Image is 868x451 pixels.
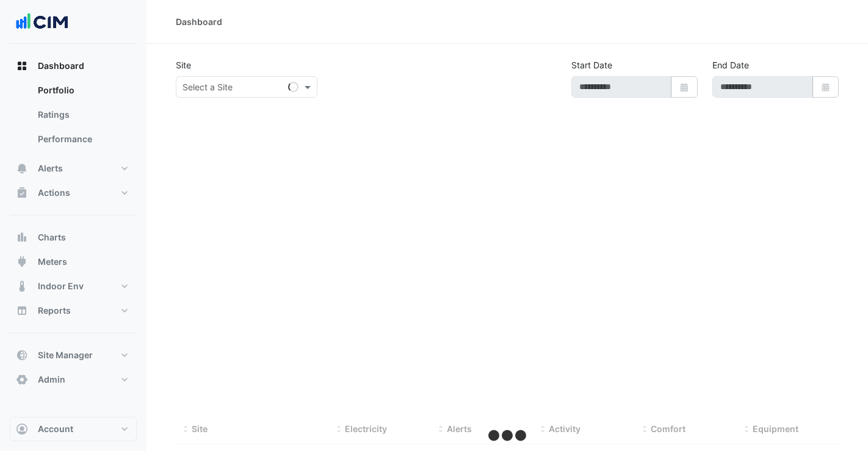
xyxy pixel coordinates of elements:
[38,423,73,435] span: Account
[38,256,67,268] span: Meters
[176,15,222,28] div: Dashboard
[10,181,137,205] button: Actions
[16,162,28,175] app-icon: Alerts
[10,156,137,181] button: Alerts
[10,343,137,367] button: Site Manager
[10,274,137,298] button: Indoor Env
[28,103,137,127] a: Ratings
[38,373,65,386] span: Admin
[38,305,71,317] span: Reports
[15,10,70,34] img: Company Logo
[753,424,798,434] span: Equipment
[16,187,28,199] app-icon: Actions
[10,54,137,78] button: Dashboard
[712,59,749,71] label: End Date
[10,225,137,250] button: Charts
[38,349,93,361] span: Site Manager
[345,424,387,434] span: Electricity
[571,59,612,71] label: Start Date
[16,305,28,317] app-icon: Reports
[16,373,28,386] app-icon: Admin
[16,349,28,361] app-icon: Site Manager
[28,127,137,151] a: Performance
[10,417,137,441] button: Account
[16,280,28,292] app-icon: Indoor Env
[38,187,70,199] span: Actions
[10,250,137,274] button: Meters
[192,424,208,434] span: Site
[38,280,84,292] span: Indoor Env
[10,298,137,323] button: Reports
[16,231,28,244] app-icon: Charts
[16,60,28,72] app-icon: Dashboard
[16,256,28,268] app-icon: Meters
[447,424,472,434] span: Alerts
[38,162,63,175] span: Alerts
[38,60,84,72] span: Dashboard
[10,78,137,156] div: Dashboard
[549,424,580,434] span: Activity
[28,78,137,103] a: Portfolio
[38,231,66,244] span: Charts
[651,424,685,434] span: Comfort
[10,367,137,392] button: Admin
[176,59,191,71] label: Site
